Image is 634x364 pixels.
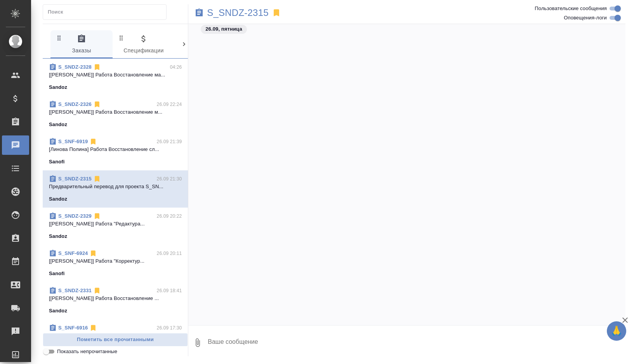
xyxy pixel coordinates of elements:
[58,250,88,256] a: S_SNF-6924
[49,307,67,315] p: Sandoz
[58,64,92,70] a: S_SNDZ-2328
[48,7,166,17] input: Поиск
[49,257,182,265] p: [[PERSON_NAME]] Работа "Корректур...
[49,332,182,340] p: у меня тут 3 испола по верстке. на языки...
[49,220,182,228] p: [[PERSON_NAME]] Работа "Редактура...
[49,232,67,240] p: Sandoz
[43,333,188,347] button: Пометить все прочитанными
[157,175,182,183] p: 26.09 21:30
[58,288,92,293] a: S_SNDZ-2331
[179,34,232,55] span: Клиенты
[170,63,182,71] p: 04:26
[58,213,92,219] a: S_SNDZ-2329
[49,121,67,128] p: Sandoz
[93,101,101,108] svg: Отписаться
[93,63,101,71] svg: Отписаться
[49,108,182,116] p: [[PERSON_NAME]] Работа Восстановление м...
[43,319,188,357] div: S_SNF-691626.09 17:30у меня тут 3 испола по верстке. на языки...Sanofi
[93,175,101,183] svg: Отписаться
[43,96,188,133] div: S_SNDZ-232626.09 22:24[[PERSON_NAME]] Работа Восстановление м...Sandoz
[535,5,607,12] span: Пользовательские сообщения
[43,208,188,245] div: S_SNDZ-232926.09 20:22[[PERSON_NAME]] Работа "Редактура...Sandoz
[47,335,184,344] span: Пометить все прочитанными
[58,101,92,107] a: S_SNDZ-2326
[93,287,101,295] svg: Отписаться
[49,295,182,302] p: [[PERSON_NAME]] Работа Восстановление ...
[43,282,188,319] div: S_SNDZ-233126.09 18:41[[PERSON_NAME]] Работа Восстановление ...Sandoz
[49,71,182,79] p: [[PERSON_NAME]] Работа Восстановление ма...
[157,324,182,332] p: 26.09 17:30
[49,158,65,166] p: Sanofi
[157,287,182,295] p: 26.09 18:41
[610,323,623,339] span: 🙏
[57,348,117,355] span: Показать непрочитанные
[43,170,188,208] div: S_SNDZ-231526.09 21:30Предварительный перевод для проекта S_SN...Sandoz
[607,321,626,341] button: 🙏
[564,14,607,22] span: Оповещения-логи
[89,324,97,332] svg: Отписаться
[43,245,188,282] div: S_SNF-692426.09 20:11[[PERSON_NAME]] Работа "Корректур...Sanofi
[58,139,88,144] a: S_SNF-6919
[58,325,88,331] a: S_SNF-6916
[49,146,182,153] p: [Линова Полина] Работа Восстановление сл...
[58,176,92,182] a: S_SNDZ-2315
[89,250,97,257] svg: Отписаться
[180,34,187,42] svg: Зажми и перетащи, чтобы поменять порядок вкладок
[117,34,170,55] span: Спецификации
[205,25,242,33] p: 26.09, пятница
[157,250,182,257] p: 26.09 20:11
[89,138,97,146] svg: Отписаться
[49,270,65,277] p: Sanofi
[157,138,182,146] p: 26.09 21:39
[157,212,182,220] p: 26.09 20:22
[43,59,188,96] div: S_SNDZ-232804:26[[PERSON_NAME]] Работа Восстановление ма...Sandoz
[49,183,182,191] p: Предварительный перевод для проекта S_SN...
[49,195,67,203] p: Sandoz
[157,101,182,108] p: 26.09 22:24
[43,133,188,170] div: S_SNF-691926.09 21:39[Линова Полина] Работа Восстановление сл...Sanofi
[49,83,67,91] p: Sandoz
[55,34,108,55] span: Заказы
[207,9,269,17] a: S_SNDZ-2315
